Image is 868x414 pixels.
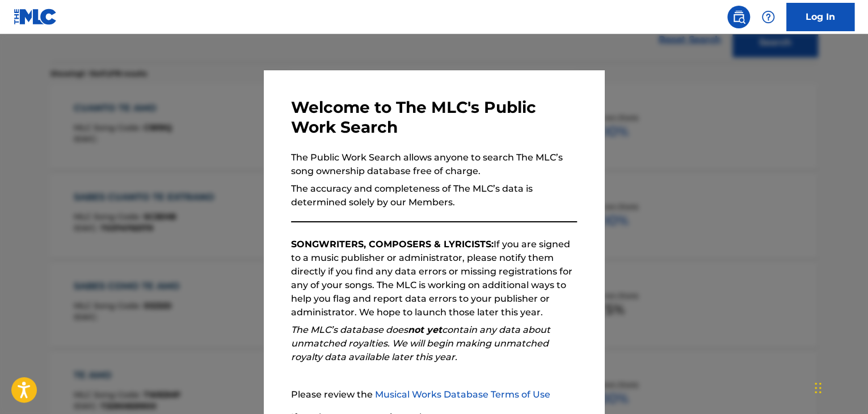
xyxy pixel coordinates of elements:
img: MLC Logo [14,9,57,25]
div: Help [757,6,779,28]
img: help [761,10,775,24]
a: Musical Works Database Terms of Use [375,389,550,400]
strong: SONGWRITERS, COMPOSERS & LYRICISTS: [291,239,494,250]
div: Widget de chat [811,360,868,414]
strong: not yet [408,324,442,335]
div: Arrastrar [815,371,821,405]
p: The Public Work Search allows anyone to search The MLC’s song ownership database free of charge. [291,151,577,178]
h3: Welcome to The MLC's Public Work Search [291,98,577,137]
a: Public Search [727,6,750,28]
img: search [732,10,745,24]
p: Please review the [291,388,577,402]
a: Log In [786,3,854,31]
p: If you are signed to a music publisher or administrator, please notify them directly if you find ... [291,238,577,319]
p: The accuracy and completeness of The MLC’s data is determined solely by our Members. [291,182,577,209]
em: The MLC’s database does contain any data about unmatched royalties. We will begin making unmatche... [291,324,550,362]
iframe: Chat Widget [811,360,868,414]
